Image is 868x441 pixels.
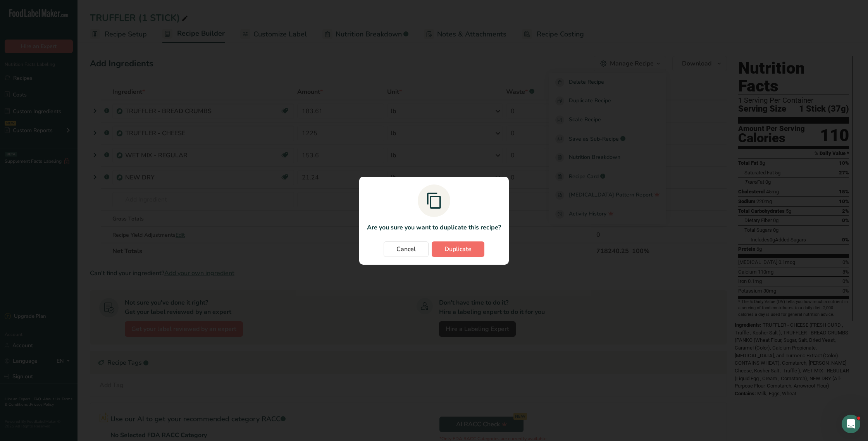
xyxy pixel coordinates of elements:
[396,245,416,254] span: Cancel
[384,241,429,257] button: Cancel
[444,245,472,254] span: Duplicate
[432,241,484,257] button: Duplicate
[367,223,501,232] p: Are you sure you want to duplicate this recipe?
[842,415,860,433] iframe: Intercom live chat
